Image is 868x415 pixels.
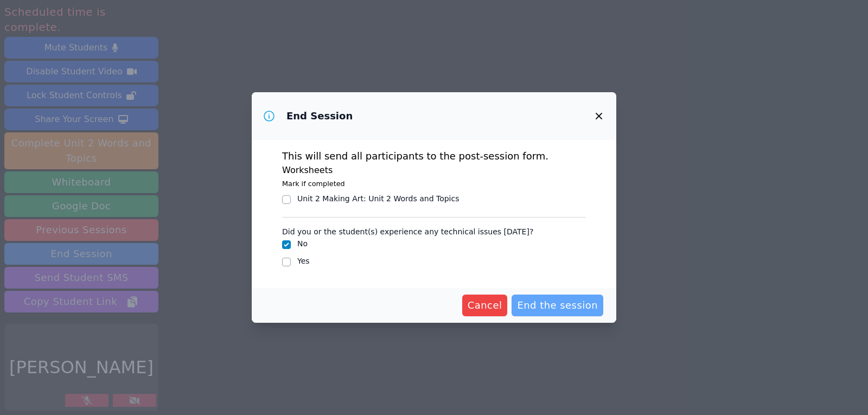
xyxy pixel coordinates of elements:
label: No [297,239,308,248]
div: Unit 2 Making Art : Unit 2 Words and Topics [297,193,459,204]
button: Cancel [462,295,508,316]
small: Mark if completed [282,180,345,188]
p: This will send all participants to the post-session form. [282,149,586,164]
button: End the session [512,295,603,316]
label: Yes [297,257,310,265]
h3: Worksheets [282,164,586,177]
span: Cancel [468,298,502,313]
span: End the session [517,298,598,313]
legend: Did you or the student(s) experience any technical issues [DATE]? [282,222,533,238]
h3: End Session [286,110,353,123]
